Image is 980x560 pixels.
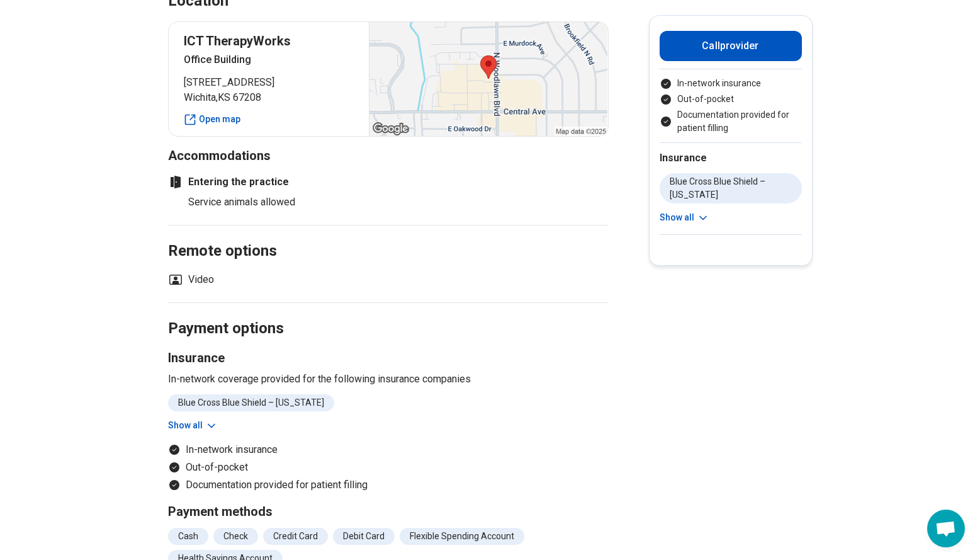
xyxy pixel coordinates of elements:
[184,90,354,105] span: Wichita , KS 67208
[660,31,802,61] button: Callprovider
[168,528,208,545] li: Cash
[168,394,334,411] li: Blue Cross Blue Shield – [US_STATE]
[168,372,609,387] p: In-network coverage provided for the following insurance companies
[168,460,609,475] li: Out-of-pocket
[400,528,524,545] li: Flexible Spending Account
[168,174,344,190] h4: Entering the practice
[184,52,354,67] p: Office Building
[168,442,609,493] ul: Payment options
[660,173,802,203] li: Blue Cross Blue Shield – [US_STATE]
[660,108,802,135] li: Documentation provided for patient filling
[927,510,965,547] div: Open chat
[333,528,395,545] li: Debit Card
[184,75,354,90] span: [STREET_ADDRESS]
[263,528,328,545] li: Credit Card
[660,211,709,224] button: Show all
[168,477,609,493] li: Documentation provided for patient filling
[660,77,802,135] ul: Payment options
[188,195,344,210] li: Service animals allowed
[660,151,802,166] h2: Insurance
[168,272,214,287] li: Video
[168,288,609,340] h2: Payment options
[660,77,802,90] li: In-network insurance
[168,349,609,367] h3: Insurance
[168,419,218,432] button: Show all
[184,32,354,50] p: ICT TherapyWorks
[168,210,609,262] h2: Remote options
[168,503,609,520] h3: Payment methods
[660,93,802,106] li: Out-of-pocket
[168,147,609,164] h3: Accommodations
[213,528,258,545] li: Check
[168,442,609,457] li: In-network insurance
[184,113,354,126] a: Open map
